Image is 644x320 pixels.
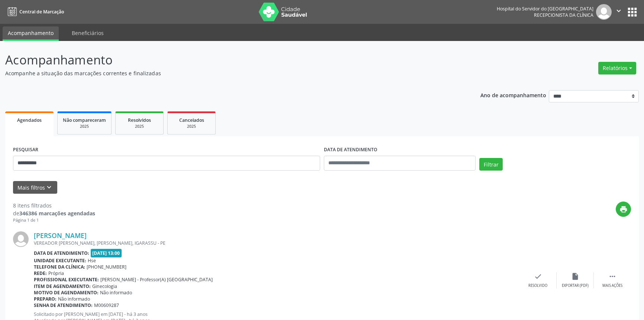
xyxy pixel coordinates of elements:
[324,144,377,156] label: DATA DE ATENDIMENTO
[179,117,204,123] span: Cancelados
[13,144,38,156] label: PESQUISAR
[562,283,589,288] div: Exportar (PDF)
[619,205,628,213] i: print
[534,272,542,281] i: check
[173,124,210,129] div: 2025
[19,9,64,15] span: Central de Marcação
[497,6,593,12] div: Hospital do Servidor do [GEOGRAPHIC_DATA]
[34,289,99,296] b: Motivo de agendamento:
[19,210,95,217] strong: 346386 marcações agendadas
[34,276,99,283] b: Profissional executante:
[88,257,96,264] span: Hse
[92,283,117,289] span: Ginecologia
[534,12,593,18] span: Recepcionista da clínica
[612,4,626,20] button: 
[48,270,64,276] span: Própria
[3,26,59,41] a: Acompanhamento
[5,51,449,69] p: Acompanhamento
[602,283,622,288] div: Mais ações
[34,257,86,264] b: Unidade executante:
[13,202,95,209] div: 8 itens filtrados
[94,302,119,308] span: M00609287
[596,4,612,20] img: img
[5,6,64,18] a: Central de Marcação
[616,202,631,217] button: print
[13,209,95,217] div: de
[34,283,91,289] b: Item de agendamento:
[67,26,109,39] a: Beneficiários
[34,240,519,246] div: VEREADOR [PERSON_NAME], [PERSON_NAME], IGARASSU - PE
[598,62,636,75] button: Relatórios
[626,6,639,19] button: apps
[128,117,151,123] span: Resolvidos
[87,264,126,270] span: [PHONE_NUMBER]
[34,264,85,270] b: Telefone da clínica:
[17,117,42,123] span: Agendados
[571,272,579,281] i: insert_drive_file
[34,250,89,256] b: Data de atendimento:
[34,270,47,276] b: Rede:
[528,283,547,288] div: Resolvido
[615,7,623,15] i: 
[13,217,95,224] div: Página 1 de 1
[13,181,57,194] button: Mais filtroskeyboard_arrow_down
[100,289,132,296] span: Não informado
[45,183,53,191] i: keyboard_arrow_down
[34,231,87,240] a: [PERSON_NAME]
[479,158,503,171] button: Filtrar
[58,296,90,302] span: Não informado
[13,231,29,247] img: img
[5,69,449,77] p: Acompanhe a situação das marcações correntes e finalizadas
[63,117,106,123] span: Não compareceram
[63,124,106,129] div: 2025
[91,249,122,257] span: [DATE] 13:00
[34,302,93,308] b: Senha de atendimento:
[34,296,57,302] b: Preparo:
[480,90,546,99] p: Ano de acompanhamento
[608,272,616,281] i: 
[100,276,213,283] span: [PERSON_NAME] - Professor(A) [GEOGRAPHIC_DATA]
[121,124,158,129] div: 2025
